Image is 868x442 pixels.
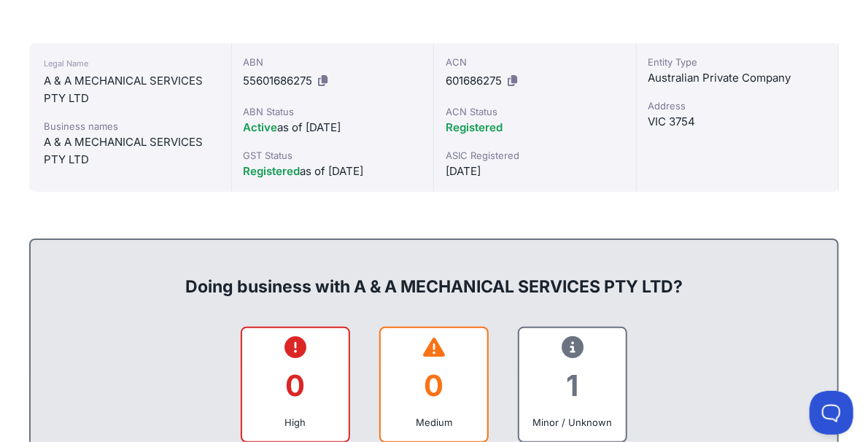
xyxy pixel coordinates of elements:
div: GST Status [244,148,422,163]
div: Address [648,98,827,113]
div: as of [DATE] [244,119,422,136]
div: High [254,415,337,430]
div: 0 [392,356,476,415]
div: A & A MECHANICAL SERVICES PTY LTD [44,72,217,107]
div: Business names [44,119,217,133]
span: Registered [446,120,503,134]
span: 55601686275 [244,74,313,88]
div: Entity Type [648,55,827,69]
span: 601686275 [446,74,502,88]
div: VIC 3754 [648,113,827,131]
span: Registered [244,164,301,178]
div: 1 [531,356,614,415]
div: [DATE] [446,163,624,180]
div: Medium [392,415,476,430]
div: Doing business with A & A MECHANICAL SERVICES PTY LTD? [45,252,823,298]
div: ASIC Registered [446,148,624,163]
div: ABN Status [244,104,422,119]
iframe: Toggle Customer Support [810,391,853,435]
div: A & A MECHANICAL SERVICES PTY LTD [44,133,217,168]
div: ACN Status [446,104,624,119]
div: Legal Name [44,55,217,72]
div: ABN [244,55,422,69]
div: Australian Private Company [648,69,827,87]
div: Minor / Unknown [531,415,614,430]
div: ACN [446,55,624,69]
div: as of [DATE] [244,163,422,180]
span: Active [244,120,278,134]
div: 0 [254,356,337,415]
